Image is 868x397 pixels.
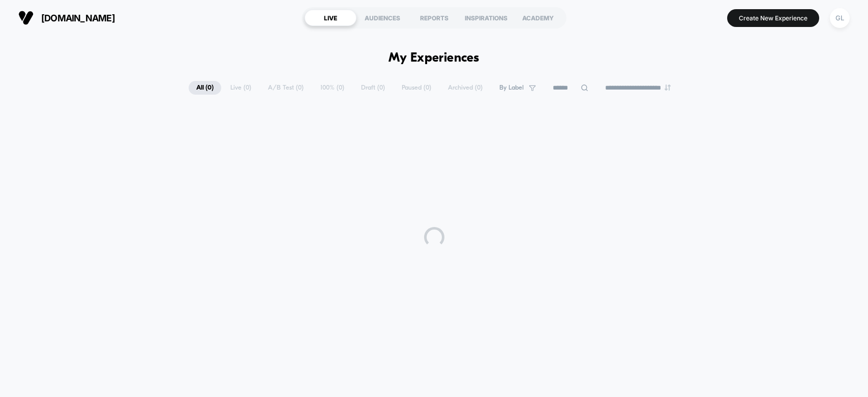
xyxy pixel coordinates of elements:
div: INSPIRATIONS [460,10,512,26]
button: GL [827,8,853,29]
span: [DOMAIN_NAME] [41,13,115,23]
span: By Label [499,84,524,92]
button: [DOMAIN_NAME] [15,10,118,26]
div: GL [830,8,850,28]
div: ACADEMY [512,10,564,26]
img: Visually logo [18,10,34,25]
h1: My Experiences [388,51,480,66]
div: AUDIENCES [356,10,408,26]
img: end [665,84,671,91]
div: REPORTS [408,10,460,26]
button: Create New Experience [727,9,819,27]
span: All ( 0 ) [189,81,221,95]
div: LIVE [305,10,356,26]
